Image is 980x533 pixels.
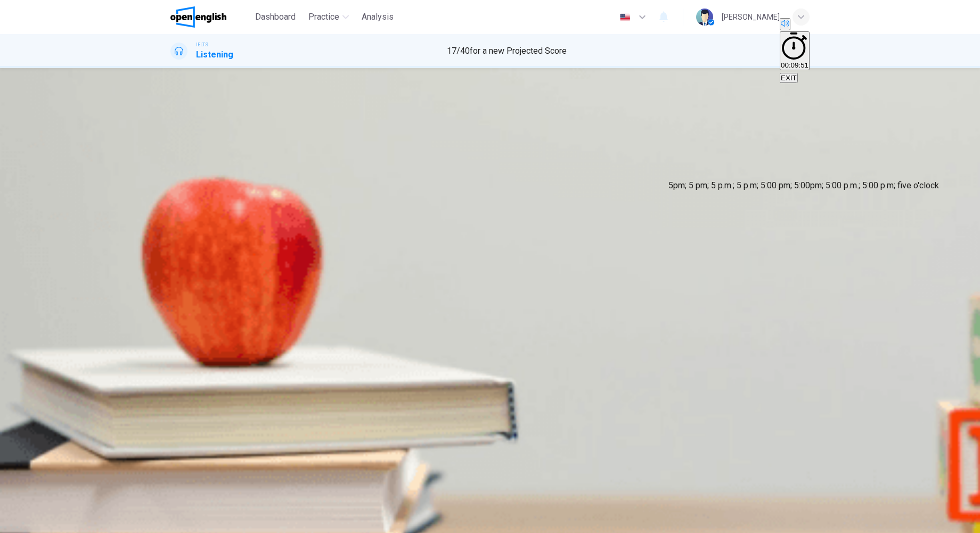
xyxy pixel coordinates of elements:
div: Hide [780,31,810,72]
span: Practice [308,11,339,23]
div: [PERSON_NAME] [722,11,780,23]
div: Mute [780,18,810,31]
span: for a new Projected Score [470,46,567,56]
span: IELTS [196,41,208,48]
img: en [618,13,632,21]
span: Analysis [362,11,394,23]
span: 00:09:51 [781,61,808,69]
button: EXIT [780,73,798,83]
div: 5pm; 5 pm; 5 p.m.; 5 p.m; 5:00 pm; 5:00pm; 5:00 p.m.; 5:00 p.m; five o'clock [668,179,939,192]
img: Profile picture [696,9,713,26]
button: Practice [304,7,353,27]
span: Dashboard [255,11,296,23]
a: OpenEnglish logo [170,6,251,28]
img: OpenEnglish logo [170,6,226,28]
button: Dashboard [251,7,300,27]
span: 17 / 40 [447,46,470,56]
button: 00:09:51 [780,31,810,71]
h1: Listening [196,48,233,61]
button: Analysis [357,7,398,27]
span: EXIT [781,74,797,82]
